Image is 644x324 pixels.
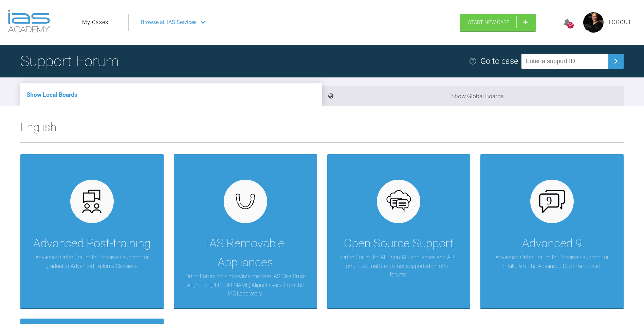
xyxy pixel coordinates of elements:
[174,154,317,308] a: IAS Removable AppliancesOrtho Forum for simple/intermediate IAS ClearSmile Aligner or [PERSON_NAM...
[82,18,108,27] a: My Cases
[583,12,604,33] img: profile.png
[337,253,460,279] p: Ortho Forum for ALL non-IAS appliances and ALL other external brands not supported on other forums.
[386,188,412,215] img: opensource.6e495855.svg
[327,154,471,308] a: Open Source SupportOrtho Forum for ALL non-IAS appliances and ALL other external brands not suppo...
[33,234,151,253] div: Advanced Post-training
[20,83,322,106] li: Show Local Boards
[79,188,105,215] img: advanced.73cea251.svg
[232,192,258,211] img: removables.927eaa4e.svg
[491,253,613,270] p: Advanced Ortho Forum for Specialist support for Intake 9 of the Advanced Diploma Course.
[469,57,477,65] img: help.e70b9f3d.svg
[344,234,454,253] div: Open Source Support
[141,18,197,27] span: Browse all IAS Services
[480,55,518,68] div: Go to case
[480,154,624,308] a: Advanced 9Advanced Ortho Forum for Specialist support for Intake 9 of the Advanced Diploma Course.
[184,272,307,298] p: Ortho Forum for simple/intermediate IAS ClearSmile Aligner or [PERSON_NAME] Aligner cases from th...
[567,22,574,29] div: 376
[460,14,536,31] a: Start New Case
[539,190,565,213] img: advanced-9.7b3bd4b1.svg
[184,234,307,272] div: IAS Removable Appliances
[610,56,621,67] img: chevronRight.28bd32b0.svg
[521,54,608,69] input: Enter a support ID
[31,253,153,270] p: Advanced Ortho Forum for Specialist support for graduated Advanced Diploma Clinicians.
[522,234,582,253] div: Advanced 9
[8,10,50,33] img: logo-light.3e3ef733.png
[20,118,624,142] h2: English
[322,86,624,106] li: Show Global Boards
[468,19,510,25] span: Start New Case
[609,18,632,27] a: Logout
[20,154,164,308] a: Advanced Post-trainingAdvanced Ortho Forum for Specialist support for graduated Advanced Diploma ...
[20,49,119,73] h1: Support Forum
